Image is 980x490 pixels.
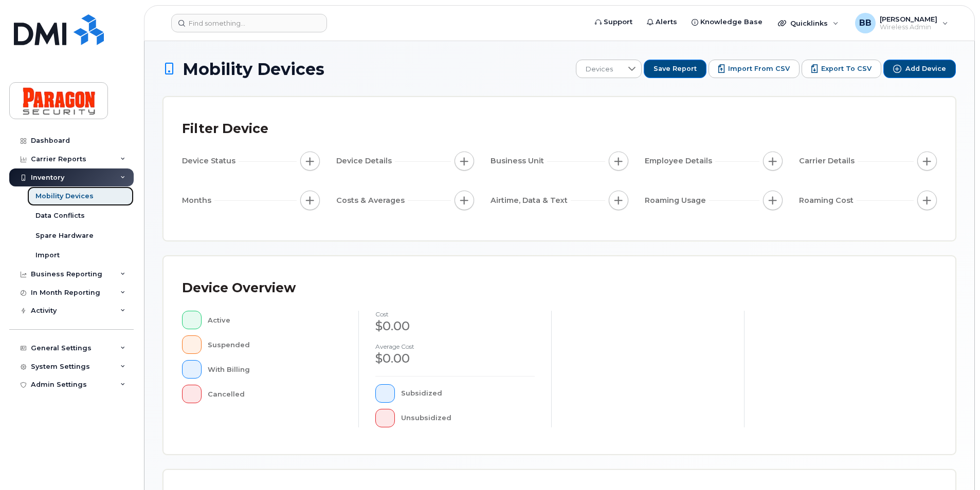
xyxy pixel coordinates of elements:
[182,156,239,166] span: Device Status
[491,156,547,166] span: Business Unit
[799,195,857,206] span: Roaming Cost
[401,384,535,403] div: Subsidized
[208,335,342,354] div: Suspended
[645,156,715,166] span: Employee Details
[375,350,535,367] div: $0.00
[491,195,571,206] span: Airtime, Data & Text
[336,195,408,206] span: Costs & Averages
[182,195,214,206] span: Months
[654,64,697,73] span: Save Report
[576,60,622,79] span: Devices
[375,343,535,350] h4: Average cost
[883,60,956,78] button: Add Device
[799,156,858,166] span: Carrier Details
[183,60,324,78] span: Mobility Devices
[905,64,946,73] span: Add Device
[802,60,881,78] button: Export to CSV
[375,317,535,335] div: $0.00
[182,116,268,142] div: Filter Device
[821,64,872,73] span: Export to CSV
[645,195,709,206] span: Roaming Usage
[336,156,395,166] span: Device Details
[709,60,800,78] button: Import from CSV
[208,385,342,403] div: Cancelled
[182,275,296,301] div: Device Overview
[208,311,342,329] div: Active
[401,409,535,427] div: Unsubsidized
[644,60,706,78] button: Save Report
[208,360,342,379] div: With Billing
[375,311,535,317] h4: cost
[728,64,790,73] span: Import from CSV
